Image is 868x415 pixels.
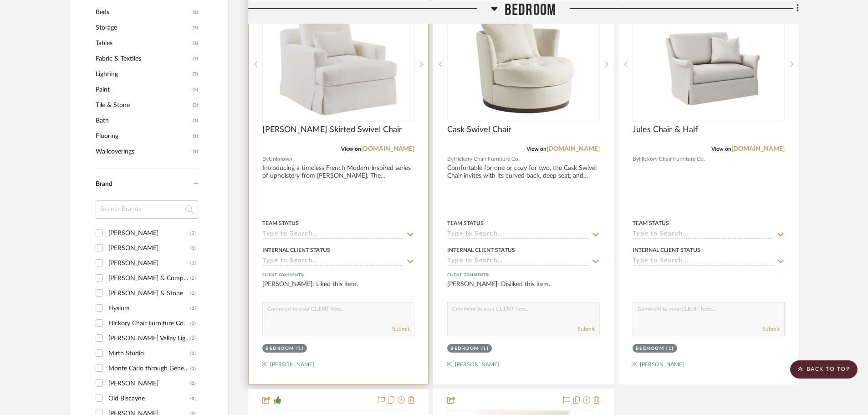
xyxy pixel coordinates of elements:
input: Type to Search… [447,257,588,266]
div: Internal Client Status [447,246,515,254]
div: (3) [190,226,196,241]
div: (1) [190,346,196,361]
button: Submit [392,325,409,333]
div: 0 [448,7,599,122]
span: (3) [193,82,198,97]
div: (1) [190,256,196,271]
button: Submit [577,325,595,333]
div: Bedroom [450,345,479,352]
span: (7) [193,51,198,66]
span: (3) [193,98,198,113]
span: (1) [193,129,198,143]
div: Mirth Studio [108,346,190,361]
div: (1) [296,345,304,352]
span: View on [341,146,361,152]
div: Internal Client Status [633,246,700,254]
div: (2) [190,331,196,346]
div: Bedroom [636,345,664,352]
span: (7) [193,67,198,82]
div: Internal Client Status [262,246,330,254]
div: [PERSON_NAME] [108,226,190,241]
span: (1) [193,5,198,20]
span: (1) [193,20,198,35]
span: By [447,155,454,164]
div: (1) [666,345,674,352]
div: (1) [481,345,489,352]
span: Fabric & Textiles [96,51,190,67]
button: Submit [762,325,780,333]
span: Flooring [96,128,190,144]
scroll-to-top-button: BACK TO TOP [790,360,858,379]
span: View on [526,146,546,152]
div: Hickory Chair Furniture Co. [108,316,190,331]
a: [DOMAIN_NAME] [361,146,414,152]
input: Search Brands [96,200,198,219]
div: [PERSON_NAME]: Liked this item. [262,280,414,298]
a: [DOMAIN_NAME] [546,146,600,152]
span: (1) [193,144,198,159]
span: Tile & Stone [96,97,190,113]
span: View on [711,146,731,152]
div: (1) [190,301,196,316]
input: Type to Search… [262,231,403,239]
img: Jacques Skirted Swivel Chair [269,7,408,121]
span: Bath [96,113,190,128]
span: Unknown [269,155,292,164]
span: Lighting [96,67,190,82]
span: Tables [96,36,190,51]
div: Team Status [262,219,299,227]
img: Cask Swivel Chair [463,7,584,121]
div: [PERSON_NAME] [108,376,190,391]
div: [PERSON_NAME]: Disliked this item. [447,280,599,298]
span: [PERSON_NAME] Skirted Swivel Chair [262,125,402,135]
input: Type to Search… [262,257,403,266]
input: Type to Search… [633,257,774,266]
input: Type to Search… [447,231,588,239]
span: (1) [193,36,198,51]
div: Monte Carlo through Generation Lighting [108,361,190,376]
span: Beds [96,5,190,20]
img: Jules Chair & Half [652,7,766,121]
div: (2) [190,271,196,286]
span: Storage [96,20,190,36]
span: By [262,155,269,164]
div: Bedroom [266,345,294,352]
span: Paint [96,82,190,97]
div: (2) [190,376,196,391]
div: [PERSON_NAME] & Company [108,271,190,286]
span: Wallcoverings [96,144,190,159]
span: Cask Swivel Chair [447,125,511,135]
div: Elysium [108,301,190,316]
div: [PERSON_NAME] Valley Lighting [108,331,190,346]
div: Team Status [447,219,484,227]
div: [PERSON_NAME] [108,256,190,271]
span: Hickory Chair Furniture Co. [454,155,520,164]
span: Brand [96,181,112,187]
div: Old Biscayne [108,391,190,406]
div: [PERSON_NAME] [108,241,190,256]
div: (1) [190,361,196,376]
div: (3) [190,316,196,331]
a: [DOMAIN_NAME] [731,146,785,152]
span: (1) [193,113,198,128]
span: Hickory Chair Furniture Co. [639,155,705,164]
input: Type to Search… [633,231,774,239]
span: By [633,155,639,164]
span: Jules Chair & Half [633,125,698,135]
div: [PERSON_NAME] & Stone [108,286,190,301]
div: Team Status [633,219,669,227]
div: (1) [190,391,196,406]
div: (1) [190,241,196,256]
div: (2) [190,286,196,301]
